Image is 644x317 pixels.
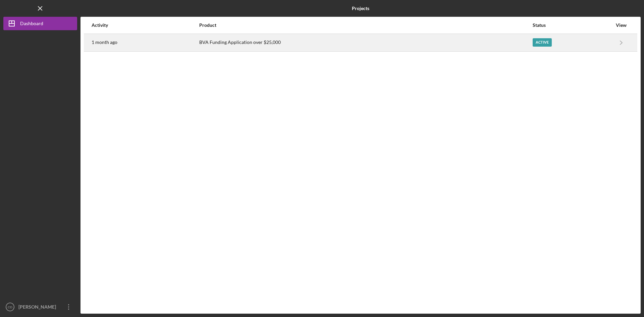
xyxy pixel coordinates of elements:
time: 2025-07-22 21:15 [92,40,117,45]
div: View [613,22,630,28]
div: Active [533,38,552,47]
div: Status [533,22,612,28]
div: Activity [92,22,199,28]
button: CD[PERSON_NAME] [3,300,77,314]
div: Dashboard [20,17,43,32]
b: Projects [352,6,369,11]
div: [PERSON_NAME] [17,300,60,315]
div: Product [199,22,532,28]
button: Dashboard [3,17,77,30]
div: BVA Funding Application over $25,000 [199,34,532,51]
text: CD [8,305,12,309]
